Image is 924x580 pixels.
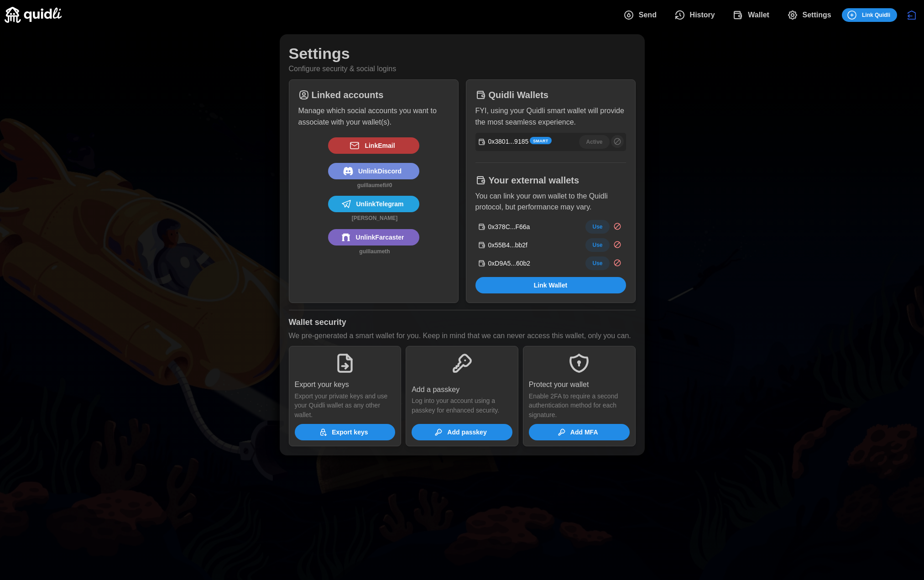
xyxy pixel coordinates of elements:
button: LinkEmail [328,137,419,154]
button: Use [585,220,609,234]
p: Export your keys [295,379,349,391]
h1: Wallet security [289,317,346,328]
button: Add passkey [412,424,512,440]
button: Remove 0xD9A5...60b2 [611,256,624,269]
p: We pre-generated a smart wallet for you. Keep in mind that we can never access this wallet, only ... [289,330,631,342]
span: Use [592,220,602,233]
p: Protect your wallet [529,379,589,391]
button: Add MFA [529,424,630,440]
p: Add a passkey [412,384,459,396]
span: Unlink Telegram [356,196,404,212]
p: 0xD9A5...60b2 [488,259,531,268]
button: Active [579,135,609,149]
button: UnlinkDiscord [328,163,419,179]
p: Export your private keys and use your Quidli wallet as any other wallet. [295,392,396,419]
p: Log into your account using a passkey for enhanced security. [412,396,512,415]
button: Link Wallet [475,277,626,293]
button: UnlinkTelegram [328,196,419,212]
button: Send [616,5,667,25]
p: 0x55B4...bb2f [488,240,527,250]
span: Smart [533,138,548,144]
h1: Linked accounts [312,89,384,101]
h1: Settings [289,43,350,63]
h1: Quidli Wallets [489,89,549,101]
strong: guillaumeth [359,248,390,255]
button: Link Quidli [842,8,897,22]
button: Disconnect [904,7,919,23]
span: Use [592,239,602,251]
p: 0x3801...9185 [488,137,529,146]
span: Export keys [332,424,368,440]
button: Remove 0x378C...F66a [611,220,624,233]
span: History [690,6,715,24]
p: You can link your own wallet to the Quidli protocol, but performance may vary. [475,191,626,214]
p: Enable 2FA to require a second authentication method for each signature. [529,392,630,419]
p: Configure security & social logins [289,63,397,75]
span: Add MFA [570,424,598,440]
span: Wallet [748,6,769,24]
button: Use [585,256,609,270]
p: Manage which social accounts you want to associate with your wallet(s). [298,105,449,128]
button: UnlinkFarcaster [328,229,419,246]
button: Export keys [295,424,396,440]
span: Unlink Discord [358,163,402,179]
button: Use [585,238,609,252]
span: Link Quidli [862,9,890,21]
button: History [667,5,726,25]
strong: [PERSON_NAME] [352,215,398,221]
button: Remove 0x55B4...bb2f [611,238,624,251]
span: Link Email [365,138,395,153]
span: Unlink Farcaster [356,230,404,245]
img: Quidli [5,7,62,23]
span: Link Wallet [534,277,567,293]
strong: guillaumefi#0 [357,182,392,188]
p: FYI, using your Quidli smart wallet will provide the most seamless experience. [475,105,626,128]
span: Active [586,136,602,148]
p: 0x378C...F66a [488,222,530,231]
h1: Your external wallets [489,174,579,186]
span: Add passkey [447,424,486,440]
span: Send [639,6,657,24]
button: Wallet [726,5,780,25]
span: Use [592,257,602,270]
button: Remove 0x3801...9185 [611,135,624,148]
button: Settings [780,5,842,25]
span: Settings [803,6,831,24]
